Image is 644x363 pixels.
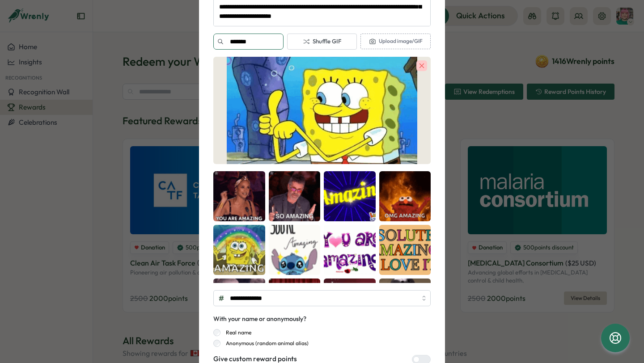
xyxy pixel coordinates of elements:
[220,329,251,336] label: Real name
[220,340,309,347] label: Anonymous (random animal alias)
[287,34,357,50] button: Shuffle GIF
[213,314,306,324] div: With your name or anonymously?
[303,38,341,46] span: Shuffle GIF
[213,57,431,164] img: gif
